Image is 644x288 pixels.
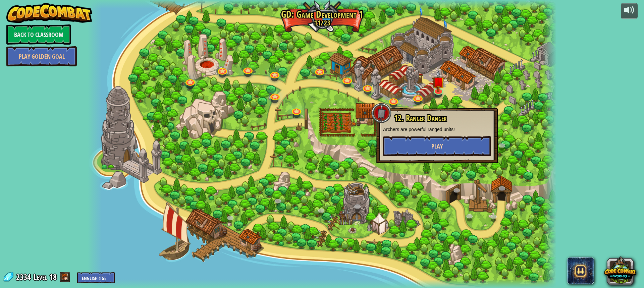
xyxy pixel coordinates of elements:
button: Play [383,136,491,156]
img: level-banner-unstarted.png [432,71,445,92]
span: 18 [49,272,57,282]
button: Adjust volume [621,3,638,19]
a: Play Golden Goal [6,46,77,66]
span: 2334 [16,272,33,282]
p: Archers are powerful ranged units! [383,126,491,133]
span: Level [34,272,47,283]
a: Back to Classroom [6,24,71,45]
span: 12. Ranger Danger [394,112,447,124]
img: CodeCombat - Learn how to code by playing a game [6,3,92,23]
span: Play [431,142,443,151]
